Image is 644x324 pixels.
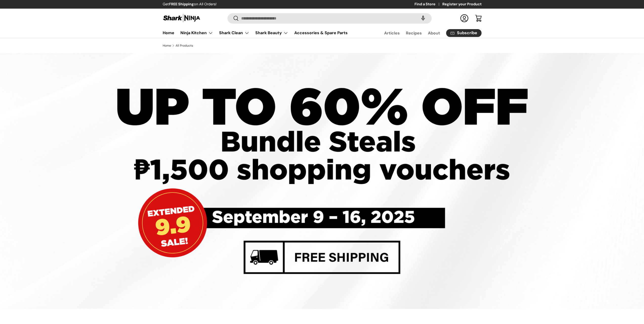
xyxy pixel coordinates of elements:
[219,28,249,38] a: Shark Clean
[384,28,400,38] a: Articles
[163,13,201,23] img: Shark Ninja Philippines
[294,28,348,38] a: Accessories & Spare Parts
[169,2,194,6] strong: FREE Shipping
[415,13,431,24] speech-search-button: Search by voice
[255,28,288,38] a: Shark Beauty
[457,31,477,35] span: Subscribe
[372,28,482,38] nav: Secondary
[163,43,482,48] nav: Breadcrumbs
[446,29,482,37] a: Subscribe
[180,28,213,38] a: Ninja Kitchen
[442,2,482,7] a: Register your Product
[163,28,348,38] nav: Primary
[252,28,291,38] summary: Shark Beauty
[163,28,174,38] a: Home
[428,28,440,38] a: About
[176,44,193,47] a: All Products
[216,28,252,38] summary: Shark Clean
[177,28,216,38] summary: Ninja Kitchen
[414,2,442,7] a: Find a Store
[163,2,217,7] p: Get on All Orders!
[406,28,422,38] a: Recipes
[163,44,171,47] a: Home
